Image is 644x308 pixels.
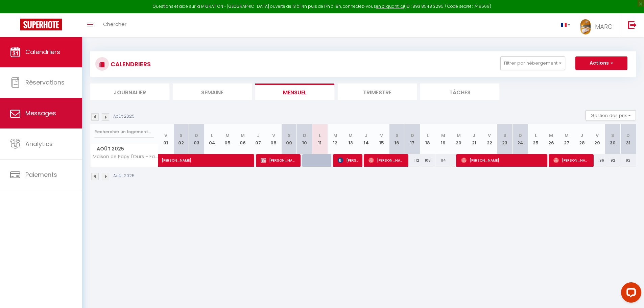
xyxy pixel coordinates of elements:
span: MARC [595,22,613,31]
abbr: D [303,132,306,139]
th: 20 [451,124,467,154]
span: Paiements [25,170,57,179]
li: Mensuel [255,84,334,100]
abbr: M [225,132,230,139]
abbr: V [272,132,275,139]
abbr: S [288,132,291,139]
span: Août 2025 [91,144,158,154]
abbr: S [611,132,614,139]
th: 21 [466,124,482,154]
span: [PERSON_NAME] [368,154,405,167]
p: Août 2025 [113,113,135,120]
abbr: D [195,132,198,139]
th: 16 [389,124,405,154]
th: 14 [358,124,374,154]
th: 08 [266,124,282,154]
abbr: J [473,132,475,139]
div: 108 [420,154,436,167]
abbr: S [396,132,399,139]
div: 96 [590,154,605,167]
th: 22 [482,124,497,154]
abbr: J [580,132,583,139]
th: 19 [435,124,451,154]
th: 01 [158,124,174,154]
h3: CALENDRIERS [109,56,151,72]
th: 03 [189,124,205,154]
button: Actions [575,56,627,70]
abbr: J [365,132,367,139]
abbr: M [441,132,445,139]
abbr: M [565,132,569,139]
span: Réservations [25,78,65,87]
th: 29 [590,124,605,154]
button: Filtrer par hébergement [500,56,565,70]
img: logout [628,21,637,29]
iframe: LiveChat chat widget [616,280,644,308]
th: 05 [220,124,235,154]
th: 12 [328,124,343,154]
input: Rechercher un logement... [94,126,154,138]
th: 24 [512,124,528,154]
span: [PERSON_NAME] [338,154,358,167]
abbr: M [549,132,553,139]
th: 07 [251,124,266,154]
abbr: V [380,132,383,139]
th: 18 [420,124,436,154]
div: 92 [605,154,621,167]
th: 26 [543,124,559,154]
li: Journalier [90,84,169,100]
a: en cliquant ici [376,3,404,9]
abbr: M [349,132,353,139]
th: 13 [343,124,359,154]
abbr: D [626,132,630,139]
th: 30 [605,124,621,154]
div: 112 [405,154,420,167]
a: ... MARC [575,13,621,37]
span: [PERSON_NAME] [261,154,297,167]
th: 31 [620,124,636,154]
span: Calendriers [25,48,60,56]
li: Trimestre [338,84,417,100]
div: 114 [435,154,451,167]
abbr: M [457,132,461,139]
th: 15 [374,124,389,154]
th: 23 [497,124,513,154]
abbr: V [596,132,599,139]
img: Super Booking [20,19,62,30]
abbr: S [503,132,506,139]
div: 92 [620,154,636,167]
abbr: L [535,132,537,139]
abbr: M [333,132,337,139]
abbr: D [411,132,414,139]
span: [PERSON_NAME] [461,154,544,167]
abbr: S [180,132,183,139]
abbr: V [164,132,167,139]
a: [PERSON_NAME] [158,154,174,167]
abbr: D [519,132,522,139]
th: 17 [405,124,420,154]
button: Gestion des prix [586,110,636,120]
th: 10 [297,124,312,154]
th: 25 [528,124,544,154]
th: 04 [204,124,220,154]
a: Chercher [98,13,132,37]
th: 02 [173,124,189,154]
th: 27 [559,124,574,154]
li: Semaine [173,84,252,100]
span: [PERSON_NAME] [553,154,590,167]
abbr: L [211,132,213,139]
span: Maison de Papy l'Ours - Familiale - Climatisée [92,154,159,159]
span: Messages [25,109,56,117]
th: 11 [312,124,328,154]
img: ... [580,19,591,34]
abbr: L [319,132,321,139]
abbr: M [241,132,245,139]
p: Août 2025 [113,173,135,179]
span: [PERSON_NAME] [162,150,255,163]
span: Chercher [103,21,126,28]
th: 09 [281,124,297,154]
th: 28 [574,124,590,154]
abbr: L [427,132,429,139]
th: 06 [235,124,251,154]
